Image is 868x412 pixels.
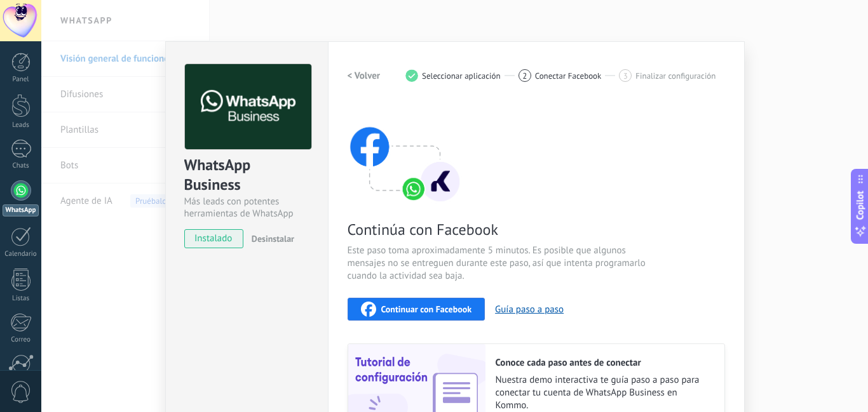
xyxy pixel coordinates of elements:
[3,250,39,258] div: Calendario
[348,102,462,204] img: connect with facebook
[422,71,501,81] span: Seleccionar aplicación
[247,229,294,248] button: Desinstalar
[3,121,39,130] div: Leads
[348,220,650,239] span: Continúa con Facebook
[348,70,381,82] h2: < Volver
[3,162,39,170] div: Chats
[3,204,39,216] div: WhatsApp
[635,71,715,81] span: Finalizar configuración
[252,233,294,244] span: Desinstalar
[381,305,472,314] span: Continuar con Facebook
[495,303,564,316] button: Guía paso a paso
[348,244,650,282] span: Este paso toma aproximadamente 5 minutos. Es posible que algunos mensajes no se entreguen durante...
[496,374,712,412] span: Nuestra demo interactiva te guía paso a paso para conectar tu cuenta de WhatsApp Business en Kommo.
[3,295,39,303] div: Listas
[185,229,243,248] span: instalado
[623,70,628,81] span: 3
[348,64,381,87] button: < Volver
[3,336,39,344] div: Correo
[496,357,712,369] h2: Conoce cada paso antes de conectar
[854,190,867,220] span: Copilot
[185,64,311,150] img: logo_main.png
[535,71,602,81] span: Conectar Facebook
[348,298,485,321] button: Continuar con Facebook
[184,155,309,196] div: WhatsApp Business
[184,196,309,220] div: Más leads con potentes herramientas de WhatsApp
[3,76,39,84] div: Panel
[522,70,527,81] span: 2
